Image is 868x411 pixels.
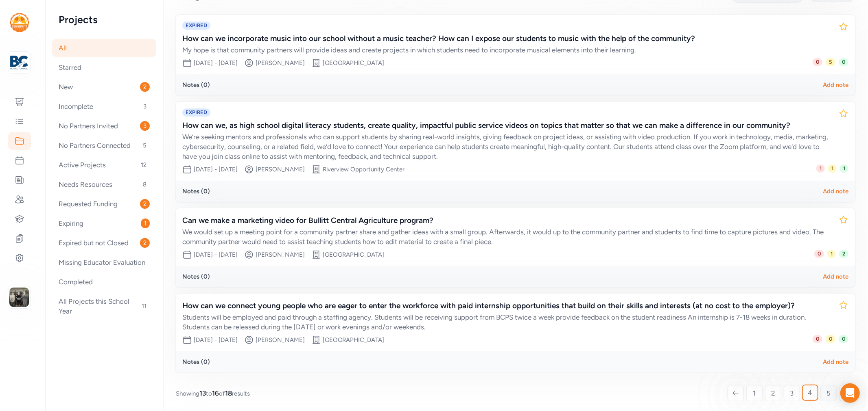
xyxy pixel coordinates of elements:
img: logo [10,13,29,32]
div: Incomplete [52,97,156,115]
span: 5 [140,141,150,150]
div: Expired but not Closed [52,234,156,252]
span: 13 [199,389,206,397]
span: 3 [140,102,150,111]
div: Completed [52,273,156,291]
span: 0 [826,335,835,343]
span: 12 [138,160,150,170]
div: Requested Funding [52,195,156,213]
a: 1 [746,385,763,401]
span: EXPIRED [182,22,210,30]
div: Open Intercom Messenger [840,383,860,403]
div: How can we, as high school digital literacy students, create quality, impactful public service vi... [182,120,832,131]
div: [PERSON_NAME] [256,59,305,67]
div: Can we make a marketing video for Bullitt Central Agriculture program? [182,215,832,226]
span: 1 [840,164,848,173]
span: 0 [814,250,824,258]
div: Riverview Opportunity Center [323,165,404,173]
div: [DATE] - [DATE] [194,165,238,173]
div: Notes ( 0 ) [182,358,210,366]
span: 8 [140,180,150,189]
img: logo [10,54,28,71]
div: Add note [823,273,848,281]
div: All Projects this School Year [52,292,156,320]
div: My hope is that community partners will provide ideas and create projects in which students need ... [182,45,832,55]
a: 5 [820,385,837,401]
span: 2 [140,199,150,209]
div: All [52,39,156,57]
div: [DATE] - [DATE] [194,251,238,259]
span: 1 [753,388,756,398]
div: Needs Resources [52,175,156,193]
span: 5 [826,388,831,398]
span: 18 [225,389,232,397]
div: Notes ( 0 ) [182,187,210,195]
a: 3 [784,385,800,401]
div: Students will be employed and paid through a staffing agency. Students will be receiving support ... [182,312,832,332]
span: 2 [771,388,775,398]
span: 2 [140,238,150,248]
div: Add note [823,81,848,89]
div: We would set up a meeting point for a community partner share and gather ideas with a small group... [182,227,832,247]
span: 1 [816,164,825,173]
div: Missing Educator Evaluation [52,253,156,271]
div: Expiring [52,214,156,232]
span: 5 [826,58,835,66]
div: [DATE] - [DATE] [194,336,238,344]
span: 0 [839,335,848,343]
span: 0 [813,58,822,66]
div: How can we incorporate music into our school without a music teacher? How can I expose our studen... [182,33,832,44]
div: Active Projects [52,156,156,174]
div: [PERSON_NAME] [256,336,305,344]
div: No Partners Invited [52,117,156,135]
h2: Projects [59,13,150,26]
div: [DATE] - [DATE] [194,59,238,67]
div: We’re seeking mentors and professionals who can support students by sharing real-world insights, ... [182,132,832,161]
span: EXPIRED [182,108,210,117]
div: No Partners Connected [52,136,156,154]
div: [GEOGRAPHIC_DATA] [323,336,384,344]
span: Showing to of results [176,388,250,398]
span: 0 [813,335,822,343]
div: Starred [52,58,156,76]
span: 11 [138,301,150,311]
div: Add note [823,187,848,195]
div: New [52,78,156,96]
div: [PERSON_NAME] [256,165,305,173]
div: Notes ( 0 ) [182,273,210,281]
span: 0 [839,58,848,66]
span: 1 [141,218,150,228]
span: 4 [808,388,813,398]
div: Add note [823,358,848,366]
div: [GEOGRAPHIC_DATA] [323,59,384,67]
div: Notes ( 0 ) [182,81,210,89]
span: 2 [140,82,150,92]
span: 3 [140,121,150,131]
span: 1 [827,250,836,258]
span: 1 [828,164,837,173]
div: [PERSON_NAME] [256,251,305,259]
a: 2 [765,385,781,401]
div: [GEOGRAPHIC_DATA] [323,251,384,259]
span: 3 [790,388,794,398]
span: 2 [839,250,848,258]
div: How can we connect young people who are eager to enter the workforce with paid internship opportu... [182,300,832,311]
span: 16 [212,389,219,397]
